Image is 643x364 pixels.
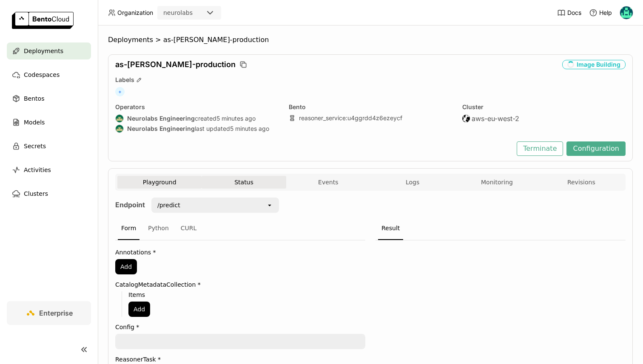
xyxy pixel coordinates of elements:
button: Terminate [517,141,563,156]
a: Codespaces [7,66,91,83]
label: ReasonerTask * [115,356,365,363]
div: CURL [177,217,200,240]
span: 5 minutes ago [230,125,269,133]
span: Codespaces [24,70,60,80]
svg: open [266,202,273,209]
span: Organization [117,9,153,17]
nav: Breadcrumbs navigation [108,36,633,44]
input: Selected /predict. [181,201,182,209]
div: Operators [115,103,279,111]
span: Secrets [24,141,46,151]
img: logo [12,12,74,29]
label: Items [128,291,365,298]
span: Docs [567,9,581,17]
div: Help [589,8,612,17]
a: Secrets [7,138,91,155]
span: Logs [406,178,419,186]
img: Neurolabs Engineering [116,115,123,122]
span: 5 minutes ago [216,115,256,122]
span: + [115,87,125,96]
div: Bento [289,103,452,111]
label: Config * [115,324,365,330]
div: neurolabs [163,8,193,17]
label: Annotations * [115,249,365,256]
a: Deployments [7,42,91,59]
div: created [115,114,279,123]
a: reasoner_service:u4ggrdd4z6ezeycf [299,114,402,122]
div: Image Building [562,60,626,69]
span: Activities [24,165,51,175]
label: CatalogMetadataCollection * [115,281,365,288]
span: Deployments [24,46,63,56]
input: Selected neurolabs. [193,9,194,17]
button: Add [128,302,150,317]
button: Playground [117,176,202,189]
button: Configuration [566,141,626,156]
span: > [153,36,163,44]
a: Clusters [7,185,91,202]
a: Activities [7,161,91,178]
span: Help [599,9,612,17]
strong: Neurolabs Engineering [127,115,195,122]
span: as-[PERSON_NAME]-production [115,60,236,69]
span: Deployments [108,36,153,44]
button: Add [115,259,137,274]
img: Calin Cojocaru [620,6,633,19]
div: /predict [157,201,180,209]
button: Monitoring [455,176,539,189]
div: last updated [115,124,279,133]
button: Status [202,176,286,189]
strong: Neurolabs Engineering [127,125,195,133]
div: Python [145,217,172,240]
div: Cluster [462,103,626,111]
span: Bentos [24,93,44,104]
i: loading [567,61,575,69]
strong: Endpoint [115,200,145,209]
div: Form [118,217,139,240]
button: Revisions [539,176,623,189]
div: Result [378,217,403,240]
a: Models [7,114,91,131]
span: Clusters [24,189,48,199]
button: Events [286,176,370,189]
a: Bentos [7,90,91,107]
span: Enterprise [39,309,73,317]
a: Docs [557,8,581,17]
span: aws-eu-west-2 [472,114,519,123]
a: Enterprise [7,301,91,325]
span: Models [24,117,45,127]
span: as-[PERSON_NAME]-production [163,36,269,44]
img: Neurolabs Engineering [116,125,123,133]
div: Labels [115,76,626,84]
